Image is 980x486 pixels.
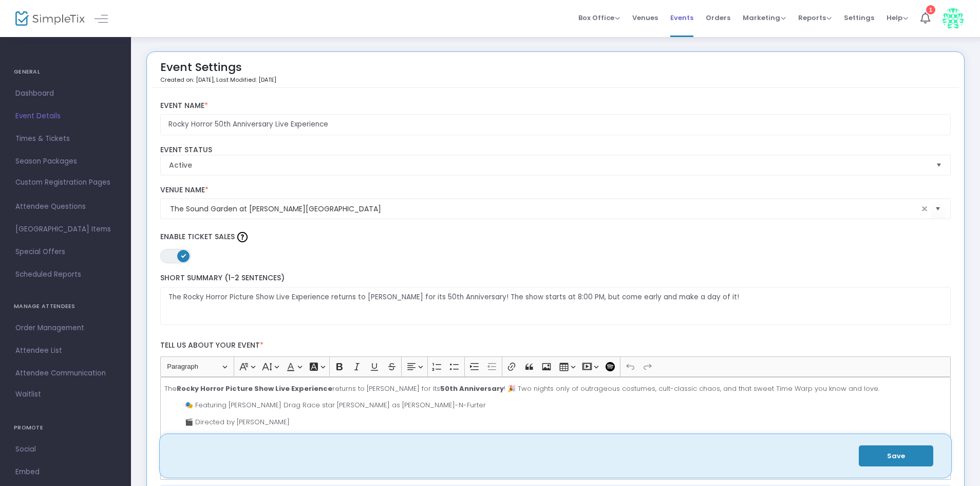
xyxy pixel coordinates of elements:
span: Marketing [743,13,786,23]
span: Order Management [15,321,116,335]
button: Select [931,199,945,220]
span: Reports [798,13,832,23]
span: Attendee Communication [15,367,116,380]
span: Short Summary (1-2 Sentences) [160,273,285,283]
span: Orders [706,5,730,31]
span: Venues [632,5,658,31]
span: Scheduled Reports [15,268,116,281]
span: Box Office [578,13,620,23]
span: Help [887,13,908,23]
span: Special Offers [15,245,116,259]
span: Event Details [15,110,116,123]
span: Settings [844,5,874,31]
p: 🎭 Featuring [PERSON_NAME] Drag Race star [PERSON_NAME] as [PERSON_NAME]-N-Furter [185,400,946,410]
div: 1 [926,5,935,14]
span: Custom Registration Pages [15,177,110,188]
span: [GEOGRAPHIC_DATA] Items [15,223,116,236]
input: Select Venue [170,204,919,214]
p: Created on: [DATE] [160,76,276,84]
label: Enable Ticket Sales [160,229,951,245]
span: Paragraph [167,361,220,373]
span: Attendee List [15,344,116,357]
span: , Last Modified: [DATE] [214,76,276,84]
label: Event Status [160,146,951,155]
button: Save [859,445,933,466]
img: question-mark [237,232,248,242]
span: Active [169,160,928,170]
div: Editor toolbar [160,356,951,377]
span: Times & Tickets [15,132,116,146]
span: Season Packages [15,155,116,168]
p: 🎬 Directed by [PERSON_NAME] [185,417,946,427]
span: Embed [15,465,116,479]
div: Rich Text Editor, main [160,377,951,480]
span: ON [181,253,186,258]
button: Paragraph [162,359,232,375]
input: Enter Event Name [160,114,951,135]
p: The returns to [PERSON_NAME] for its ! 🎉 Two nights only of outrageous costumes, cult-classic cha... [164,384,946,394]
span: Dashboard [15,87,116,100]
label: Venue Name [160,186,951,195]
label: Tell us about your event [155,335,956,356]
h4: PROMOTE [14,418,117,438]
button: Select [932,155,946,175]
span: clear [918,203,931,215]
strong: 50th Anniversary [440,384,504,393]
span: Waitlist [15,389,41,400]
label: Event Name [160,101,951,111]
div: Event Settings [160,57,276,87]
strong: Rocky Horror Picture Show Live Experience [177,384,332,393]
span: Attendee Questions [15,200,116,213]
span: Social [15,443,116,456]
h4: GENERAL [14,62,117,82]
span: Events [670,5,693,31]
h4: MANAGE ATTENDEES [14,296,117,317]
